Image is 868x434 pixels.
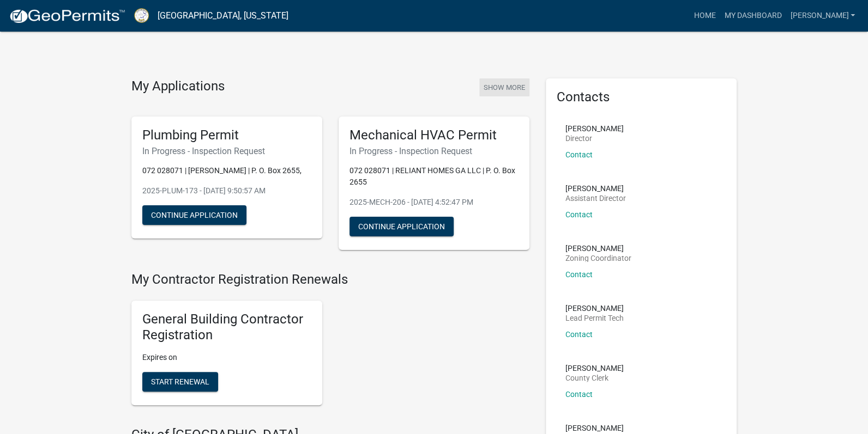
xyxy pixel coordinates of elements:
h6: In Progress - Inspection Request [142,146,311,156]
p: [PERSON_NAME] [565,244,631,252]
p: County Clerk [565,374,624,382]
p: Lead Permit Tech [565,314,624,322]
button: Start Renewal [142,372,218,392]
p: 072 028071 | [PERSON_NAME] | P. O. Box 2655, [142,165,311,176]
h4: My Contractor Registration Renewals [131,272,529,288]
h5: General Building Contractor Registration [142,311,311,343]
p: [PERSON_NAME] [565,125,624,132]
a: Contact [565,210,593,219]
p: Zoning Coordinator [565,254,631,262]
p: [PERSON_NAME] [565,364,624,372]
span: Start Renewal [151,377,209,386]
p: [PERSON_NAME] [565,304,624,312]
a: Home [689,5,720,26]
p: Expires on [142,352,311,363]
button: Continue Application [142,205,246,225]
h5: Contacts [557,89,726,105]
p: 072 028071 | RELIANT HOMES GA LLC | P. O. Box 2655 [349,165,519,188]
img: Putnam County, Georgia [134,8,149,23]
button: Show More [479,78,529,96]
p: 2025-PLUM-173 - [DATE] 9:50:57 AM [142,185,311,197]
a: [PERSON_NAME] [786,5,859,26]
p: Assistant Director [565,194,626,202]
wm-registration-list-section: My Contractor Registration Renewals [131,272,529,413]
p: [PERSON_NAME] [565,185,626,192]
h4: My Applications [131,78,225,95]
button: Continue Application [349,217,454,236]
h6: In Progress - Inspection Request [349,146,519,156]
p: Director [565,135,624,142]
h5: Plumbing Permit [142,127,311,143]
p: 2025-MECH-206 - [DATE] 4:52:47 PM [349,197,519,208]
h5: Mechanical HVAC Permit [349,127,519,143]
a: Contact [565,390,593,399]
p: [PERSON_NAME] [565,424,648,432]
a: Contact [565,330,593,339]
a: My Dashboard [720,5,786,26]
a: Contact [565,150,593,159]
a: Contact [565,270,593,279]
a: [GEOGRAPHIC_DATA], [US_STATE] [158,7,288,25]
